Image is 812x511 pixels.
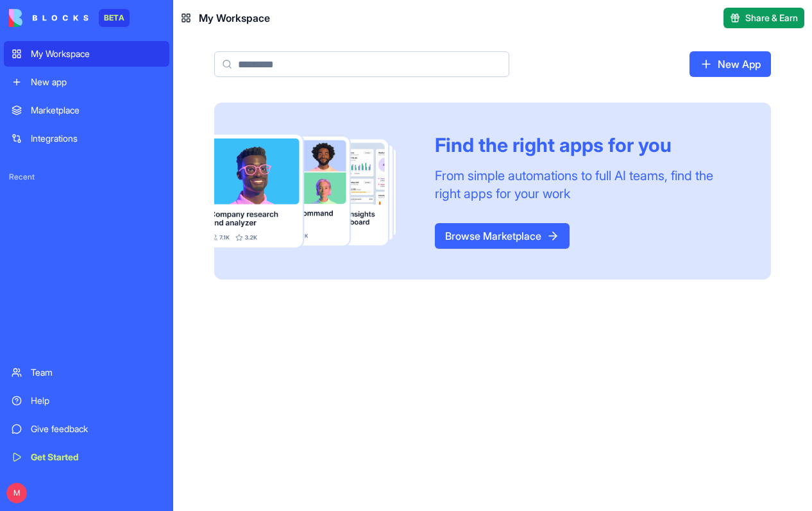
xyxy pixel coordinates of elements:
[31,451,162,464] div: Get Started
[723,8,804,28] button: Share & Earn
[745,12,798,24] span: Share & Earn
[31,104,162,117] div: Marketplace
[9,9,130,27] a: BETA
[435,223,570,249] a: Browse Marketplace
[31,423,162,435] div: Give feedback
[6,483,27,503] span: M
[99,9,130,27] div: BETA
[4,69,169,95] a: New app
[31,366,162,379] div: Team
[9,9,89,27] img: logo
[4,388,169,414] a: Help
[31,394,162,407] div: Help
[4,172,169,182] span: Recent
[4,416,169,442] a: Give feedback
[31,47,162,60] div: My Workspace
[4,126,169,151] a: Integrations
[214,135,414,247] img: Frame_181_egmpey.png
[435,167,740,203] div: From simple automations to full AI teams, find the right apps for your work
[199,10,270,26] span: My Workspace
[4,97,169,123] a: Marketplace
[435,133,740,156] div: Find the right apps for you
[31,132,162,145] div: Integrations
[4,360,169,385] a: Team
[4,444,169,470] a: Get Started
[31,76,162,88] div: New app
[4,41,169,67] a: My Workspace
[689,51,771,77] a: New App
